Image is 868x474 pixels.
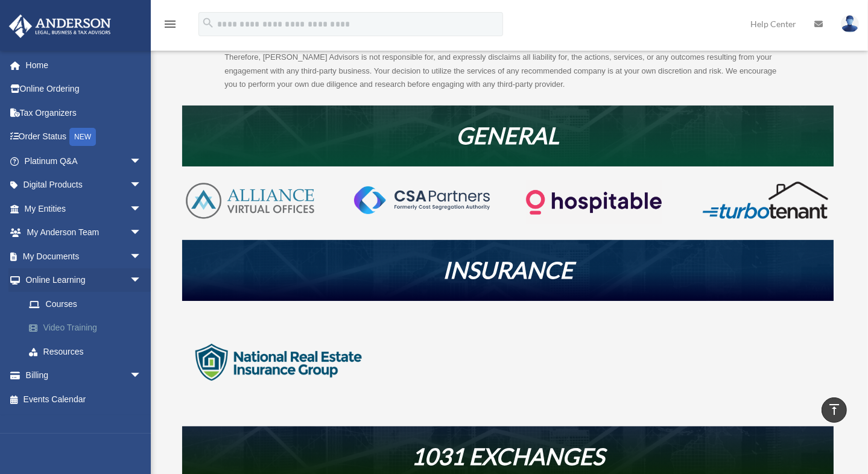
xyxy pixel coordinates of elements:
a: Billingarrow_drop_down [8,364,160,388]
a: Courses [17,292,160,316]
span: arrow_drop_down [130,221,154,245]
span: arrow_drop_down [130,197,154,221]
a: Order StatusNEW [8,125,160,150]
a: vertical_align_top [822,397,847,423]
i: menu [163,17,177,31]
em: GENERAL [457,121,560,149]
span: arrow_drop_down [130,149,154,174]
em: 1031 EXCHANGES [411,442,604,470]
a: My Documentsarrow_drop_down [8,244,160,268]
a: Platinum Q&Aarrow_drop_down [8,149,160,173]
img: logo-nreig [182,314,375,411]
a: Online Ordering [8,77,160,101]
div: NEW [69,128,96,146]
a: Tax Organizers [8,101,160,125]
a: Home [8,53,160,77]
img: Logo-transparent-dark [526,180,662,224]
p: Therefore, [PERSON_NAME] Advisors is not responsible for, and expressly disclaims all liability f... [224,51,791,92]
img: Anderson Advisors Platinum Portal [5,14,115,38]
a: Digital Productsarrow_drop_down [8,173,160,197]
a: Video Training [17,316,160,340]
em: INSURANCE [443,256,573,283]
a: Resources [17,340,154,364]
img: CSA-partners-Formerly-Cost-Segregation-Authority [354,186,490,214]
img: turbotenant [697,180,833,220]
img: AVO-logo-1-color [182,180,318,221]
span: arrow_drop_down [130,173,154,198]
a: Online Learningarrow_drop_down [8,268,160,292]
a: My Anderson Teamarrow_drop_down [8,221,160,245]
span: arrow_drop_down [130,244,154,269]
i: vertical_align_top [827,402,841,417]
a: menu [163,21,177,31]
a: My Entitiesarrow_drop_down [8,197,160,221]
span: arrow_drop_down [130,364,154,388]
span: arrow_drop_down [130,268,154,293]
img: User Pic [841,15,859,33]
a: Events Calendar [8,387,160,411]
i: search [201,16,215,30]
